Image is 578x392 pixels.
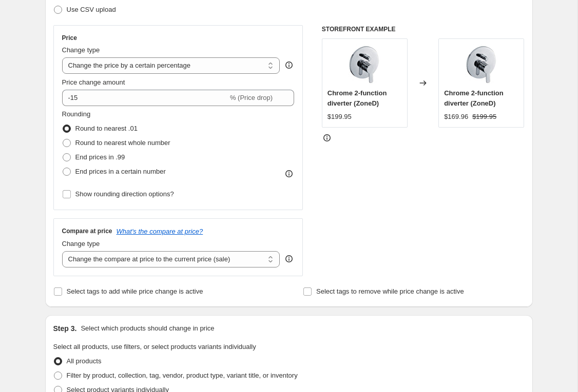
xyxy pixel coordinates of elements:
span: Chrome 2-function diverter (ZoneD) [444,89,504,107]
span: Price change amount [62,78,125,86]
div: help [284,60,294,70]
img: 3101-image_80x.jpg [461,44,502,85]
h3: Compare at price [62,227,112,235]
span: Round to nearest whole number [75,139,170,147]
h2: Step 3. [53,323,77,334]
h6: STOREFRONT EXAMPLE [322,25,525,33]
h3: Price [62,34,77,42]
img: 3101-image_80x.jpg [344,44,385,85]
div: $199.95 [327,112,352,122]
span: Select tags to add while price change is active [67,287,203,295]
span: Select tags to remove while price change is active [316,287,464,295]
div: $169.96 [444,112,468,122]
span: Show rounding direction options? [75,190,174,198]
span: Change type [62,46,100,54]
button: What's the compare at price? [117,228,203,235]
div: help [284,254,294,264]
span: Select all products, use filters, or select products variants individually [53,343,256,350]
span: Filter by product, collection, tag, vendor, product type, variant title, or inventory [67,372,298,379]
span: End prices in a certain number [75,168,166,175]
span: All products [67,357,102,365]
span: % (Price drop) [230,94,273,101]
span: Use CSV upload [67,6,116,13]
span: End prices in .99 [75,153,125,161]
span: Chrome 2-function diverter (ZoneD) [327,89,387,107]
input: -15 [62,90,228,106]
p: Select which products should change in price [81,323,214,334]
span: Round to nearest .01 [75,125,138,132]
span: Rounding [62,110,91,118]
strike: $199.95 [472,112,496,122]
span: Change type [62,240,100,247]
